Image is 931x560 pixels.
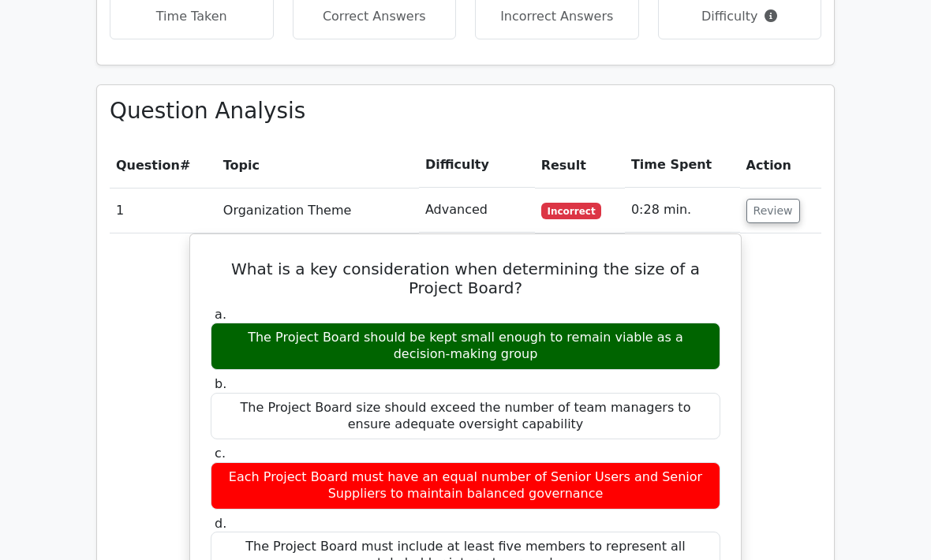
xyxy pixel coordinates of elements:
[746,200,800,224] button: Review
[110,144,217,189] th: #
[217,144,419,189] th: Topic
[211,323,720,371] div: The Project Board should be kept small enough to remain viable as a decision-making group
[110,99,821,125] h3: Question Analysis
[488,8,626,27] p: Incorrect Answers
[740,144,821,189] th: Action
[419,144,535,189] th: Difficulty
[211,463,720,510] div: Each Project Board must have an equal number of Senior Users and Senior Suppliers to maintain bal...
[625,189,740,233] td: 0:28 min.
[671,8,809,27] p: Difficulty
[541,203,602,219] span: Incorrect
[625,144,740,189] th: Time Spent
[123,8,260,27] p: Time Taken
[535,144,625,189] th: Result
[211,394,720,441] div: The Project Board size should exceed the number of team managers to ensure adequate oversight cap...
[215,377,226,392] span: b.
[215,517,226,532] span: d.
[110,189,217,233] td: 1
[217,189,419,233] td: Organization Theme
[215,308,226,323] span: a.
[215,446,226,461] span: c.
[209,260,722,298] h5: What is a key consideration when determining the size of a Project Board?
[306,8,443,27] p: Correct Answers
[419,189,535,233] td: Advanced
[116,159,180,174] span: Question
